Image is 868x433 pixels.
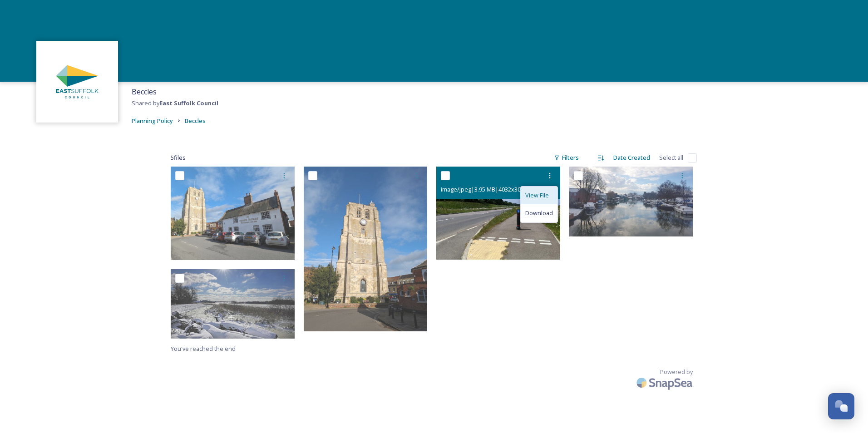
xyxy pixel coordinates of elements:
[659,153,683,162] span: Select all
[171,167,295,260] img: St Michaels Church and Swan House Beccles.jpg
[41,45,113,118] img: ESC%20Logo.png
[634,372,697,394] img: SnapSea Logo
[441,185,527,193] span: image/jpeg | 3.95 MB | 4032 x 3024
[304,167,428,331] img: St Michaels Church Beccles 01.jpg
[525,191,549,200] span: View File
[185,115,206,126] a: Beccles
[525,209,553,217] span: Download
[436,167,560,260] img: Beccles - Southern Relief Road.jpg
[132,115,173,126] a: Planning Policy
[159,99,218,107] strong: East Suffolk Council
[828,393,854,419] button: Open Chat
[569,167,693,236] img: Claire Green - Beccles.jpg
[171,153,186,162] span: 5 file s
[132,87,157,97] span: Beccles
[609,149,655,167] div: Date Created
[132,99,218,107] span: Shared by
[132,117,173,125] span: Planning Policy
[171,344,236,353] span: You've reached the end
[660,368,693,376] span: Powered by
[185,117,206,125] span: Beccles
[549,149,583,167] div: Filters
[171,269,295,339] img: Barry Buttle - Barsham Marsh's near Beccles.jpg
